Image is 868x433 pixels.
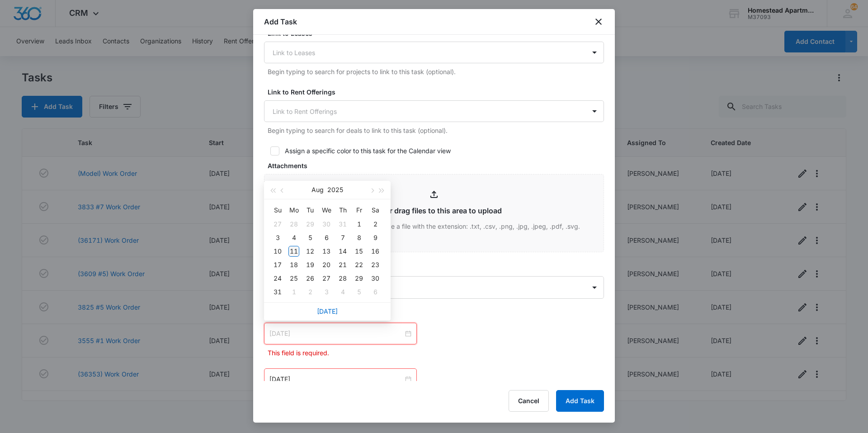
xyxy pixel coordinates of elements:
th: Su [269,203,286,217]
td: 2025-08-18 [286,258,302,272]
div: 27 [321,273,332,284]
span: close-circle [405,376,411,382]
input: Select date [269,329,403,339]
td: 2025-08-22 [351,258,367,272]
td: 2025-07-31 [335,217,351,231]
td: 2025-08-28 [335,272,351,285]
td: 2025-08-11 [286,245,302,258]
td: 2025-09-01 [286,285,302,299]
div: 1 [354,219,364,230]
td: 2025-08-09 [367,231,383,245]
div: 5 [305,232,316,243]
td: 2025-08-03 [269,231,286,245]
td: 2025-08-19 [302,258,318,272]
th: Fr [351,203,367,217]
td: 2025-09-04 [335,285,351,299]
td: 2025-08-26 [302,272,318,285]
div: 2 [370,219,381,230]
td: 2025-08-08 [351,231,367,245]
div: 20 [321,259,332,270]
div: 3 [321,287,332,297]
td: 2025-08-07 [335,231,351,245]
div: 4 [337,287,348,297]
td: 2025-08-23 [367,258,383,272]
button: Cancel [509,390,549,412]
div: 16 [370,246,381,257]
div: 10 [272,246,283,257]
div: 14 [337,246,348,257]
td: 2025-08-31 [269,285,286,299]
div: 23 [370,259,381,270]
div: 9 [370,232,381,243]
td: 2025-08-25 [286,272,302,285]
div: 31 [272,287,283,297]
td: 2025-07-27 [269,217,286,231]
div: 28 [337,273,348,284]
td: 2025-08-13 [318,245,335,258]
td: 2025-09-03 [318,285,335,299]
td: 2025-07-28 [286,217,302,231]
td: 2025-08-02 [367,217,383,231]
th: Mo [286,203,302,217]
div: 7 [337,232,348,243]
label: Attachments [268,161,608,170]
td: 2025-08-01 [351,217,367,231]
div: 28 [288,219,299,230]
td: 2025-08-24 [269,272,286,285]
div: 15 [354,246,364,257]
div: 22 [354,259,364,270]
h1: Add Task [264,16,297,27]
div: 31 [337,219,348,230]
td: 2025-08-14 [335,245,351,258]
td: 2025-08-15 [351,245,367,258]
div: 12 [305,246,316,257]
div: 27 [272,219,283,230]
div: 1 [288,287,299,297]
th: Sa [367,203,383,217]
div: 26 [305,273,316,284]
td: 2025-09-06 [367,285,383,299]
td: 2025-09-02 [302,285,318,299]
td: 2025-08-17 [269,258,286,272]
div: 29 [354,273,364,284]
td: 2025-08-04 [286,231,302,245]
td: 2025-08-16 [367,245,383,258]
div: 3 [272,232,283,243]
div: 17 [272,259,283,270]
button: Add Task [556,390,604,412]
td: 2025-08-12 [302,245,318,258]
div: 13 [321,246,332,257]
td: 2025-08-05 [302,231,318,245]
div: 2 [305,287,316,297]
a: [DATE] [317,307,338,315]
input: Feb 20, 2023 [269,374,403,384]
td: 2025-08-30 [367,272,383,285]
td: 2025-08-10 [269,245,286,258]
td: 2025-09-05 [351,285,367,299]
div: 19 [305,259,316,270]
label: Assigned to [268,263,608,273]
td: 2025-07-29 [302,217,318,231]
label: Link to Rent Offerings [268,87,608,97]
button: Aug [311,181,324,199]
div: Assign a specific color to this task for the Calendar view [285,146,451,155]
div: 5 [354,287,364,297]
td: 2025-08-27 [318,272,335,285]
button: close [593,16,604,27]
div: 11 [288,246,299,257]
div: 6 [321,232,332,243]
th: Th [335,203,351,217]
p: Begin typing to search for projects to link to this task (optional). [268,67,604,76]
button: 2025 [327,181,343,199]
td: 2025-07-30 [318,217,335,231]
div: 30 [321,219,332,230]
div: 4 [288,232,299,243]
td: 2025-08-20 [318,258,335,272]
div: 18 [288,259,299,270]
input: Click or drag files to this area to upload [264,174,604,252]
label: Time span [268,310,608,319]
div: 8 [354,232,364,243]
div: 6 [370,287,381,297]
div: 29 [305,219,316,230]
div: 21 [337,259,348,270]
